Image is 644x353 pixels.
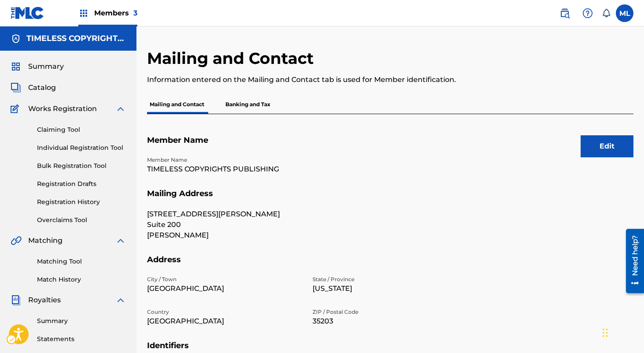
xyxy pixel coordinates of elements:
span: 3 [133,9,137,17]
p: Member Name [147,156,302,164]
img: expand [115,104,126,114]
p: State / Province [313,275,467,283]
p: Mailing and Contact [147,95,207,114]
span: Catalog [28,82,56,93]
a: Individual Registration Tool [37,143,126,152]
img: MLC Logo [11,7,44,19]
img: Top Rightsholders [78,8,89,19]
a: Statements [37,334,126,344]
h5: Mailing Address [147,189,633,209]
img: Works Registration [11,104,22,114]
iframe: Iframe | Resource Center [619,225,644,296]
p: Information entered on the Mailing and Contact tab is used for Member identification. [147,74,522,85]
p: City / Town [147,275,302,283]
div: Drag [603,320,608,346]
a: Matching Tool [37,257,126,266]
img: Royalties [11,295,21,305]
img: Summary [11,61,21,72]
div: User Menu [616,4,633,22]
span: Matching [28,235,63,246]
a: Registration History [37,197,126,207]
button: Edit [581,135,633,157]
a: Registration Drafts [37,179,126,189]
span: Royalties [28,295,61,305]
p: [STREET_ADDRESS][PERSON_NAME] [147,209,302,219]
p: Country [147,308,302,316]
span: Members [94,8,137,18]
img: search [559,8,570,19]
a: Summary [37,316,126,326]
h5: Address [147,255,633,275]
p: [PERSON_NAME] [147,230,302,241]
h5: Member Name [147,135,633,156]
div: Notifications [602,9,611,18]
p: [GEOGRAPHIC_DATA] [147,283,302,294]
span: Works Registration [28,104,97,114]
a: Overclaims Tool [37,216,126,225]
p: Suite 200 [147,219,302,230]
p: 35203 [313,316,467,327]
img: Matching [11,235,22,246]
img: expand [115,235,126,246]
img: Catalog [11,82,21,93]
a: Match History [37,275,126,284]
a: SummarySummary [11,61,64,72]
a: Claiming Tool [37,125,126,134]
img: help [582,8,593,19]
p: Banking and Tax [223,95,273,114]
a: Bulk Registration Tool [37,161,126,171]
p: [US_STATE] [313,283,467,294]
p: [GEOGRAPHIC_DATA] [147,316,302,327]
p: ZIP / Postal Code [313,308,467,316]
div: Chat Widget [600,311,644,353]
h2: Mailing and Contact [147,48,318,68]
h5: TIMELESS COPYRIGHTS PUBLISHING [26,33,126,44]
span: Summary [28,61,64,72]
a: CatalogCatalog [11,82,56,93]
img: Accounts [11,33,21,44]
iframe: Hubspot Iframe [600,311,644,353]
img: expand [115,295,126,305]
p: TIMELESS COPYRIGHTS PUBLISHING [147,164,302,175]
